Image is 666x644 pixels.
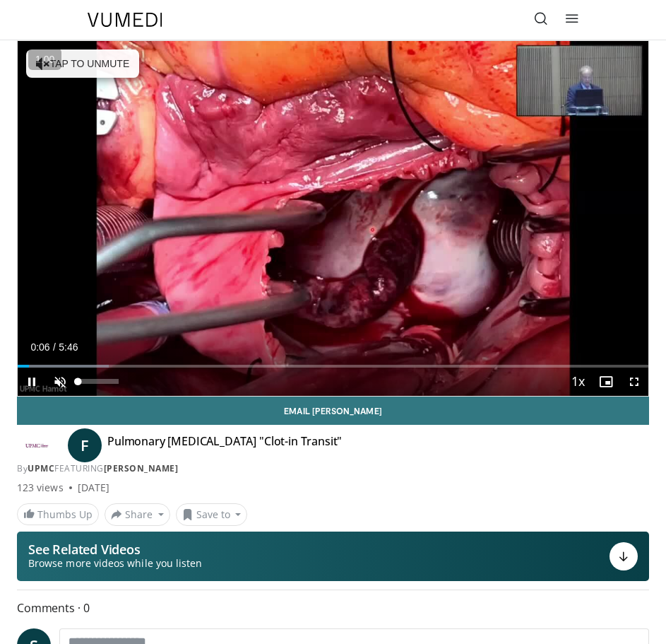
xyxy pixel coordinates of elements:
div: [DATE] [78,481,109,495]
button: Unmute [46,368,74,396]
img: VuMedi Logo [88,13,162,27]
span: / [53,341,56,353]
a: [PERSON_NAME] [104,462,179,474]
div: Volume Level [78,379,118,384]
img: UPMC [17,434,57,457]
div: By FEATURING [17,462,649,475]
span: 5:46 [59,341,78,353]
button: Tap to unmute [26,49,139,78]
button: Pause [18,368,46,396]
button: Playback Rate [564,368,592,396]
a: UPMC [28,462,54,474]
div: Progress Bar [18,365,648,368]
a: Thumbs Up [17,503,99,525]
span: Comments 0 [17,599,649,617]
span: 123 views [17,481,64,495]
a: Email [PERSON_NAME] [17,397,649,425]
button: See Related Videos Browse more videos while you listen [17,532,649,581]
a: F [68,428,102,462]
video-js: Video Player [18,41,648,396]
span: 0:06 [30,341,49,353]
h4: Pulmonary [MEDICAL_DATA] "Clot-in Transit" [107,434,342,457]
button: Fullscreen [620,368,648,396]
span: Browse more videos while you listen [28,556,202,570]
button: Enable picture-in-picture mode [592,368,620,396]
button: Share [105,503,170,526]
button: Save to [176,503,248,526]
p: See Related Videos [28,542,202,556]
